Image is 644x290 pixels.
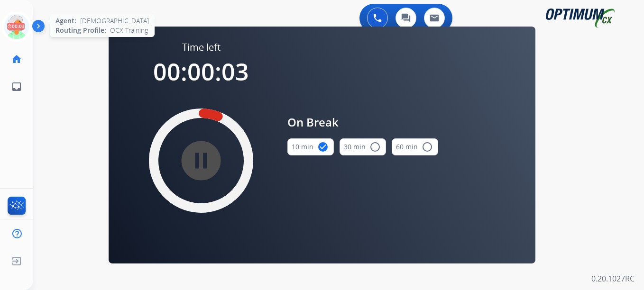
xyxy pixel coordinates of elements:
span: OCX Training [110,26,148,35]
p: 0.20.1027RC [591,273,635,284]
button: 30 min [340,138,386,155]
mat-icon: home [11,54,22,65]
span: [DEMOGRAPHIC_DATA] [80,16,149,26]
button: 10 min [287,138,334,155]
span: On Break [287,114,438,131]
mat-icon: radio_button_unchecked [422,141,433,153]
span: Routing Profile: [55,26,106,35]
span: Time left [182,41,221,54]
mat-icon: radio_button_unchecked [369,141,381,153]
span: 00:00:03 [153,55,249,88]
mat-icon: pause_circle_filled [195,155,207,166]
mat-icon: check_circle [317,141,329,153]
span: Agent: [55,16,76,26]
mat-icon: inbox [11,81,22,92]
button: 60 min [392,138,438,155]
